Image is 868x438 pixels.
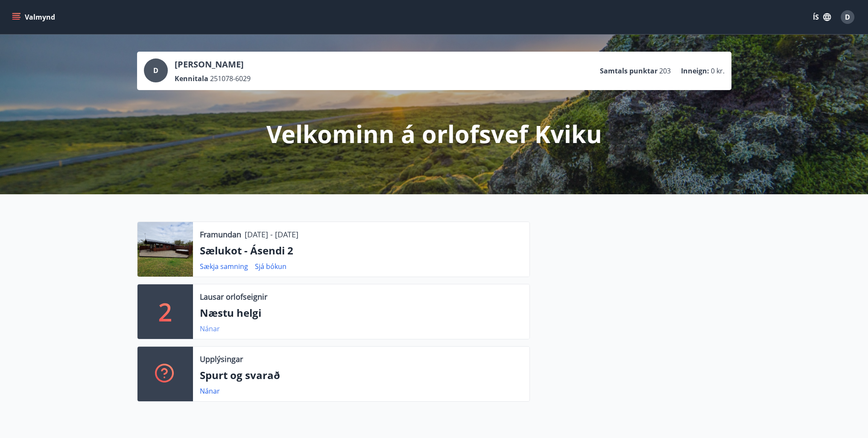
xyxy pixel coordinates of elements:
p: 2 [158,295,172,328]
p: Kennitala [175,74,208,83]
button: D [837,7,858,27]
p: Lausar orlofseignir [200,291,267,302]
p: Sælukot - Ásendi 2 [200,243,523,258]
a: Sjá bókun [255,262,286,271]
p: Inneign : [681,66,709,76]
a: Nánar [200,324,220,333]
p: Upplýsingar [200,353,243,365]
p: Næstu helgi [200,306,523,320]
span: 0 kr. [711,66,725,76]
span: D [153,66,158,75]
p: [DATE] - [DATE] [245,229,298,240]
span: 251078-6029 [210,74,251,83]
p: Samtals punktar [600,66,658,76]
button: ÍS [808,9,836,25]
p: Framundan [200,229,241,240]
p: [PERSON_NAME] [175,58,251,70]
p: Velkominn á orlofsvef Kviku [266,117,602,150]
p: Spurt og svarað [200,368,523,383]
a: Sækja samning [200,262,248,271]
span: D [845,12,850,22]
button: menu [10,9,58,25]
span: 203 [659,66,671,76]
a: Nánar [200,386,220,396]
